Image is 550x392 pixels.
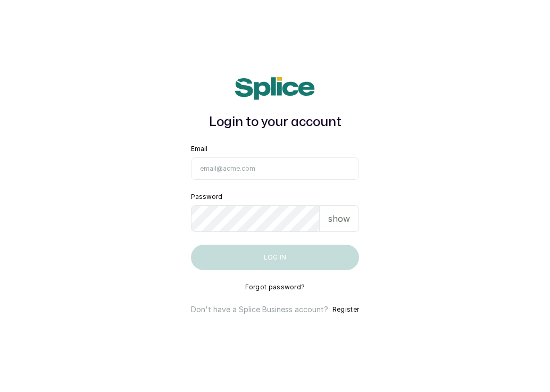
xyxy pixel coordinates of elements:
[332,304,359,315] button: Register
[191,304,328,315] p: Don't have a Splice Business account?
[191,157,359,180] input: email@acme.com
[191,145,207,153] label: Email
[245,283,305,291] button: Forgot password?
[191,245,359,270] button: Log in
[191,113,359,132] h1: Login to your account
[328,212,350,225] p: show
[191,193,222,201] label: Password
